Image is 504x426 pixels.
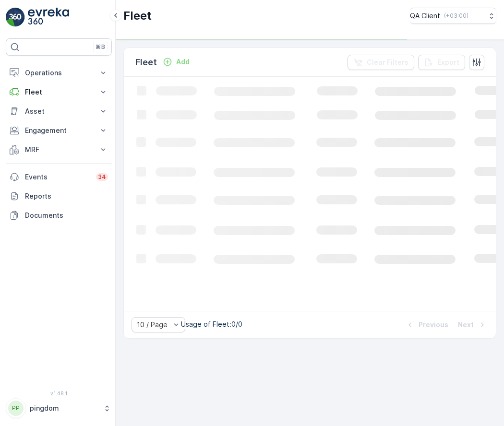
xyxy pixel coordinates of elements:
[25,172,90,182] p: Events
[6,63,112,83] button: Operations
[418,55,465,70] button: Export
[6,167,112,187] a: Events34
[25,68,93,78] p: Operations
[30,403,98,413] p: pingdom
[176,57,190,67] p: Add
[159,56,193,68] button: Add
[25,145,93,154] p: MRF
[6,398,112,418] button: PPpingdom
[410,8,496,24] button: QA Client(+03:00)
[457,319,488,331] button: Next
[410,11,440,21] p: QA Client
[458,320,474,330] p: Next
[6,187,112,206] a: Reports
[28,8,69,27] img: logo_light-DOdMpM7g.png
[6,102,112,121] button: Asset
[181,319,242,329] p: Usage of Fleet : 0/0
[123,8,152,24] p: Fleet
[96,43,105,51] p: ⌘B
[25,126,93,135] p: Engagement
[25,87,93,97] p: Fleet
[444,12,468,20] p: ( +03:00 )
[6,206,112,225] a: Documents
[6,83,112,102] button: Fleet
[25,211,108,220] p: Documents
[135,56,157,69] p: Fleet
[367,58,408,67] p: Clear Filters
[25,191,108,201] p: Reports
[404,319,449,331] button: Previous
[6,390,112,396] span: v 1.48.1
[6,8,25,27] img: logo
[437,58,459,67] p: Export
[25,106,93,116] p: Asset
[98,173,106,181] p: 34
[8,401,24,416] div: PP
[348,55,414,70] button: Clear Filters
[6,140,112,159] button: MRF
[419,320,448,330] p: Previous
[6,121,112,140] button: Engagement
